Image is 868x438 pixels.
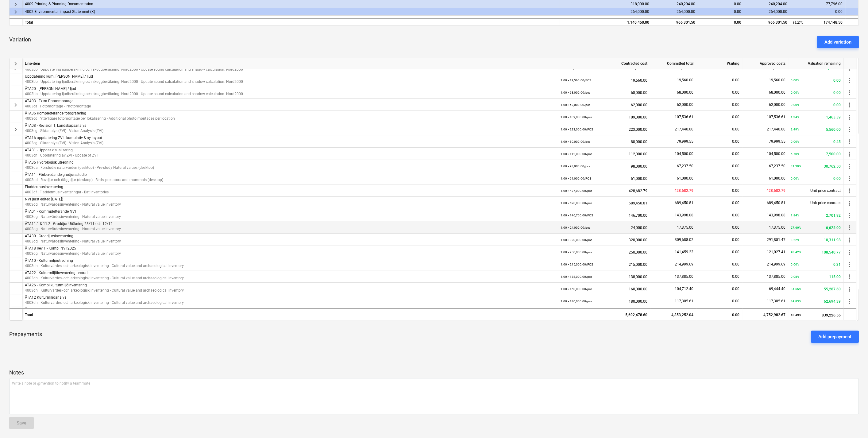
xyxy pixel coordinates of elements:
[25,116,555,121] p: 4003cd | Ytterligare fotomontage per lokalisering - Additional photo montages per location
[767,115,785,119] span: 107,536.61
[677,66,693,70] span: 10,000.00
[769,90,785,95] span: 68,000.00
[677,176,693,180] span: 61,000.00
[846,236,853,244] span: more_vert
[742,308,788,320] div: 4,752,982.67
[769,66,785,70] span: 10,000.00
[675,152,693,156] span: 104,500.00
[561,283,647,295] div: 160,000.00
[25,263,555,269] p: 4003dh | Kulturvärdes- och arkeologisk inventering - Cultural value and archaeological inventory
[732,201,739,205] span: 0.00
[561,250,592,254] small: 1.00 × 250,000.00 / pcs
[767,274,785,279] span: 137,885.00
[846,175,853,182] span: more_vert
[675,213,693,217] span: 143,998.08
[561,209,647,222] div: 146,700.00
[561,307,647,320] div: 240,000.00
[561,99,647,111] div: 62,000.00
[12,60,19,68] span: keyboard_arrow_right
[22,18,560,26] div: Total
[561,123,647,136] div: 223,000.00
[25,184,555,190] p: Fladdermusinventering
[837,409,868,438] iframe: Chat Widget
[732,78,739,82] span: 0.00
[561,103,590,107] small: 1.00 × 62,000.00 / pcs
[846,285,853,293] span: more_vert
[732,299,739,303] span: 0.00
[732,139,739,144] span: 0.00
[791,148,841,160] div: 7,500.00
[675,262,693,266] span: 214,999.69
[561,177,591,180] small: 1.00 × 61,000.00 / PCS
[791,214,799,217] small: 1.84%
[732,188,739,193] span: 0.00
[9,36,31,43] p: Variation
[677,164,693,168] span: 67,237.50
[25,246,555,251] p: ÄTA18 Rev 1 - Kompl NVI 2025
[561,86,647,99] div: 68,000.00
[652,18,698,26] div: 966,301.50
[652,0,698,8] div: 240,204.00
[791,226,801,229] small: 27.60%
[560,18,652,26] div: 1,140,450.00
[791,123,841,136] div: 5,560.00
[846,64,853,72] span: more_vert
[674,188,693,193] span: 428,682.79
[25,123,555,128] p: ÄTA08 - Revision 1, Landskapsanalys
[25,111,555,116] p: ÄTA36 Kompletterande fotografering
[696,308,742,320] div: 0.00
[732,176,739,180] span: 0.00
[846,163,853,170] span: more_vert
[790,0,845,8] div: 77,796.00
[25,8,557,16] div: 4002 Environmental Impact Statement (X)
[25,197,555,202] p: NVI (last edited [DATE])
[818,333,851,341] div: Add prepayment
[675,299,693,303] span: 117,305.61
[767,299,785,303] span: 117,305.61
[650,308,696,320] div: 4,853,252.04
[25,91,555,97] p: 4003bb | Uppdatering ljudberäkning och skuggberäkning. Nord2000 - Update sound calculation and sh...
[793,19,843,26] div: 174,148.50
[791,287,801,291] small: 34.55%
[12,1,19,8] span: keyboard_arrow_right
[810,201,841,205] span: Unit price contract
[25,160,555,165] p: ÄTA35 Hydrologisk utredning
[791,258,841,271] div: 0.31
[25,221,555,227] p: ÄTA11.1 & 11.2 - Groddjur Utökning 28/11 och 12/12
[12,8,19,16] span: keyboard_arrow_right
[817,36,859,48] button: Add variation
[12,64,19,72] span: keyboard_arrow_right
[791,91,799,94] small: 0.00%
[22,58,558,69] div: Line-item
[25,141,555,146] p: 4003cg | Siktanalys (ZVI) - Vision Analysis (ZVI)
[791,313,801,317] small: 18.49%
[767,213,785,217] span: 143,998.08
[732,152,739,156] span: 0.00
[846,273,853,281] span: more_vert
[791,270,841,283] div: 115.00
[561,238,592,242] small: 1.00 × 320,000.00 / pcs
[561,270,647,283] div: 138,000.00
[791,238,799,242] small: 3.22%
[698,0,744,8] div: 0.00
[25,148,555,153] p: ÄTA31 - Uppdat visualisering
[846,261,853,268] span: more_vert
[25,0,557,8] div: 4009 Printing & Planning Documentation
[732,274,739,279] span: 0.00
[791,250,801,254] small: 43.42%
[561,184,647,197] div: 428,682.79
[791,246,841,258] div: 108,540.77
[677,225,693,230] span: 17,375.00
[769,139,785,144] span: 79,999.55
[846,101,853,109] span: more_vert
[769,176,785,180] span: 61,000.00
[25,79,555,84] p: 4003bb | Uppdatering ljudberäkning och skuggberäkning. Nord2000 - Update sound calculation and sh...
[732,164,739,168] span: 0.00
[561,234,647,246] div: 320,000.00
[791,160,841,172] div: 30,762.50
[732,103,739,107] span: 0.00
[846,138,853,145] span: more_vert
[675,287,693,291] span: 104,712.40
[25,74,555,79] p: Uppdatering kum. [PERSON_NAME] / ljud
[732,90,739,95] span: 0.00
